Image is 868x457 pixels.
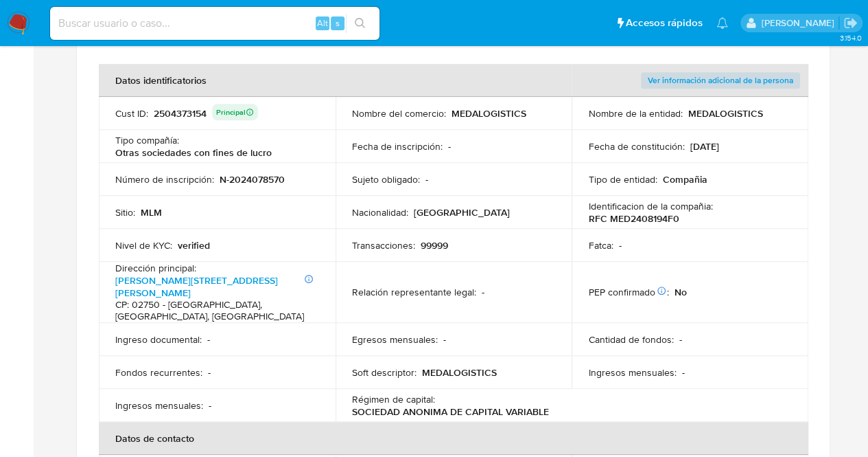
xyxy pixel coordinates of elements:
button: search-icon [346,14,374,33]
span: 3.154.0 [839,32,861,43]
input: Buscar usuario o caso... [50,14,379,32]
a: Salir [843,16,858,30]
span: s [336,16,340,30]
span: Accesos rápidos [626,16,703,30]
p: francisco.martinezsilva@mercadolibre.com.mx [761,16,838,30]
span: Alt [317,16,328,30]
a: Notificaciones [716,17,728,29]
